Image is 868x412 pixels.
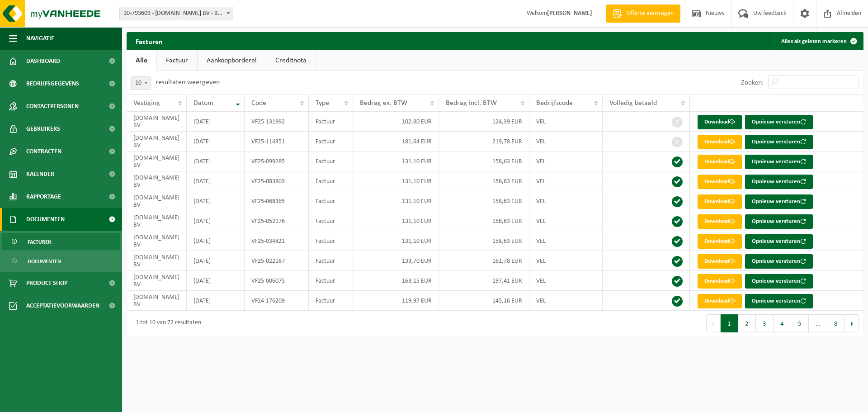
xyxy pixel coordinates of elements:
[26,72,79,95] span: Bedrijfsgegevens
[353,231,439,251] td: 131,10 EUR
[529,251,603,271] td: VEL
[756,314,774,332] button: 3
[193,99,213,107] span: Datum
[119,7,233,20] span: 10-793609 - L.E.CARS BV - BAASRODE
[529,211,603,231] td: VEL
[745,175,813,189] button: Opnieuw versturen
[132,77,151,90] span: 10
[245,231,308,251] td: VF25-034821
[353,112,439,132] td: 102,80 EUR
[245,251,308,271] td: VF25-022187
[120,7,233,20] span: 10-793609 - L.E.CARS BV - BAASRODE
[127,171,187,191] td: [DOMAIN_NAME] BV
[187,132,245,152] td: [DATE]
[26,185,61,208] span: Rapportage
[245,112,308,132] td: VF25-131992
[2,233,120,250] a: Facturen
[439,231,529,251] td: 158,63 EUR
[26,95,79,118] span: Contactpersonen
[316,99,329,107] span: Type
[187,291,245,311] td: [DATE]
[745,155,813,169] button: Opnieuw versturen
[26,27,54,50] span: Navigatie
[439,191,529,211] td: 158,63 EUR
[127,271,187,291] td: [DOMAIN_NAME] BV
[127,32,172,50] h2: Facturen
[606,5,680,23] a: Offerte aanvragen
[131,76,151,90] span: 10
[26,163,54,185] span: Kalender
[745,135,813,149] button: Opnieuw versturen
[706,314,721,332] button: Previous
[309,291,353,311] td: Factuur
[721,314,738,332] button: 1
[745,194,813,209] button: Opnieuw versturen
[187,211,245,231] td: [DATE]
[698,234,742,249] a: Download
[245,132,308,152] td: VF25-114351
[353,271,439,291] td: 163,15 EUR
[309,191,353,211] td: Factuur
[127,50,156,71] a: Alle
[26,50,60,72] span: Dashboard
[624,9,676,18] span: Offerte aanvragen
[127,191,187,211] td: [DOMAIN_NAME] BV
[698,175,742,189] a: Download
[745,214,813,229] button: Opnieuw versturen
[439,251,529,271] td: 161,78 EUR
[774,314,791,332] button: 4
[266,50,316,71] a: Creditnota
[529,152,603,171] td: VEL
[28,233,52,251] span: Facturen
[127,211,187,231] td: [DOMAIN_NAME] BV
[133,99,160,107] span: Vestiging
[127,251,187,271] td: [DOMAIN_NAME] BV
[26,208,65,231] span: Documenten
[245,291,308,311] td: VF24-176209
[157,50,197,71] a: Factuur
[745,234,813,249] button: Opnieuw versturen
[127,132,187,152] td: [DOMAIN_NAME] BV
[745,294,813,308] button: Opnieuw versturen
[353,291,439,311] td: 119,97 EUR
[187,191,245,211] td: [DATE]
[791,314,809,332] button: 5
[28,253,61,270] span: Documenten
[309,152,353,171] td: Factuur
[127,291,187,311] td: [DOMAIN_NAME] BV
[187,251,245,271] td: [DATE]
[309,171,353,191] td: Factuur
[245,271,308,291] td: VF25-006075
[2,252,120,270] a: Documenten
[439,112,529,132] td: 124,39 EUR
[187,171,245,191] td: [DATE]
[698,115,742,129] a: Download
[827,314,845,332] button: 8
[439,132,529,152] td: 219,78 EUR
[127,112,187,132] td: [DOMAIN_NAME] BV
[360,99,407,107] span: Bedrag ex. BTW
[245,211,308,231] td: VF25-052176
[745,115,813,129] button: Opnieuw versturen
[536,99,573,107] span: Bedrijfscode
[698,254,742,269] a: Download
[353,152,439,171] td: 131,10 EUR
[529,191,603,211] td: VEL
[529,112,603,132] td: VEL
[309,251,353,271] td: Factuur
[309,211,353,231] td: Factuur
[245,152,308,171] td: VF25-099285
[439,211,529,231] td: 158,63 EUR
[698,155,742,169] a: Download
[245,191,308,211] td: VF25-068365
[845,314,859,332] button: Next
[245,171,308,191] td: VF25-083803
[745,254,813,269] button: Opnieuw versturen
[353,251,439,271] td: 133,70 EUR
[698,214,742,229] a: Download
[353,171,439,191] td: 131,10 EUR
[745,274,813,289] button: Opnieuw versturen
[187,152,245,171] td: [DATE]
[439,152,529,171] td: 158,63 EUR
[529,171,603,191] td: VEL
